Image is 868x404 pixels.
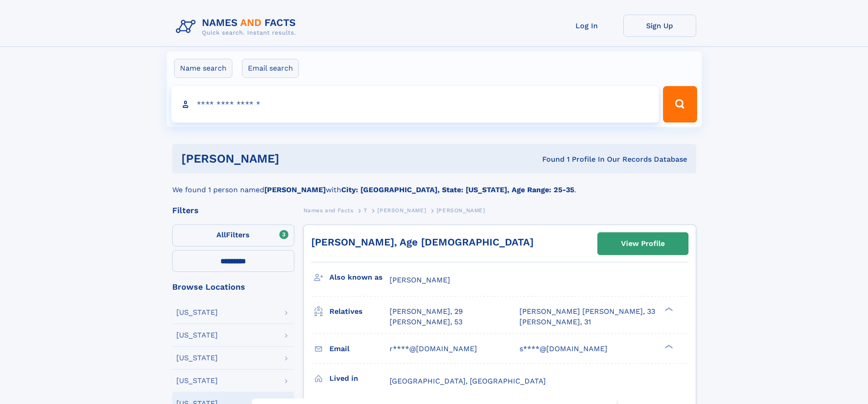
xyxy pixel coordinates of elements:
[621,233,665,254] div: View Profile
[329,270,390,285] h3: Also known as
[519,307,655,317] a: [PERSON_NAME] [PERSON_NAME], 33
[172,225,294,246] label: Filters
[172,206,294,215] div: Filters
[172,15,303,39] img: Logo Names and Facts
[364,205,367,216] a: T
[390,276,450,284] span: [PERSON_NAME]
[390,307,463,317] a: [PERSON_NAME], 29
[329,371,390,386] h3: Lived in
[329,341,390,357] h3: Email
[171,86,659,123] input: search input
[519,317,591,327] a: [PERSON_NAME], 31
[390,317,462,327] a: [PERSON_NAME], 53
[311,236,534,248] a: [PERSON_NAME], Age [DEMOGRAPHIC_DATA]
[377,205,426,216] a: [PERSON_NAME]
[181,153,411,164] h1: [PERSON_NAME]
[364,207,367,214] span: T
[172,283,294,291] div: Browse Locations
[303,205,354,216] a: Names and Facts
[172,174,696,195] div: We found 1 person named with .
[623,15,696,37] a: Sign Up
[242,59,299,78] label: Email search
[390,377,546,385] span: [GEOGRAPHIC_DATA], [GEOGRAPHIC_DATA]
[411,154,687,164] div: Found 1 Profile In Our Records Database
[598,233,688,255] a: View Profile
[174,59,232,78] label: Name search
[663,307,673,312] div: ❯
[377,207,426,214] span: [PERSON_NAME]
[216,230,226,239] span: All
[176,377,218,384] div: [US_STATE]
[264,185,326,194] b: [PERSON_NAME]
[341,185,574,194] b: City: [GEOGRAPHIC_DATA], State: [US_STATE], Age Range: 25-35
[329,304,390,319] h3: Relatives
[663,86,697,123] button: Search Button
[663,343,673,349] div: ❯
[550,15,623,37] a: Log In
[176,354,218,362] div: [US_STATE]
[437,207,485,214] span: [PERSON_NAME]
[176,332,218,339] div: [US_STATE]
[176,309,218,316] div: [US_STATE]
